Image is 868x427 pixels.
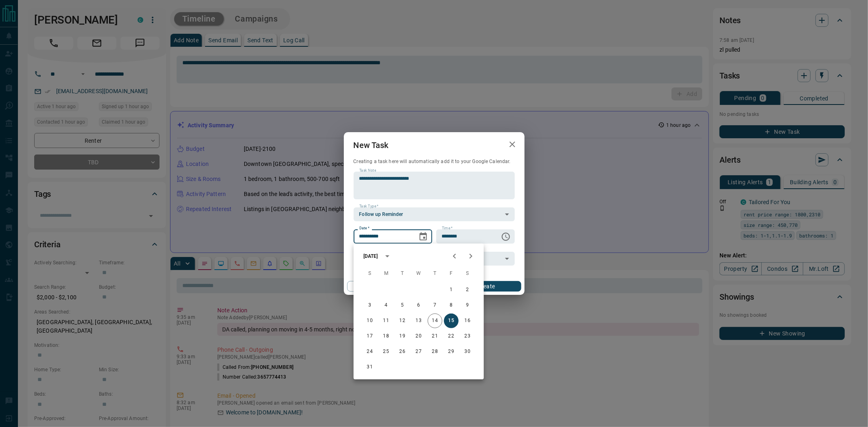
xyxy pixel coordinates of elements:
[347,281,417,292] button: Cancel
[460,283,475,297] button: 2
[463,248,479,264] button: Next month
[444,283,459,297] button: 1
[363,298,377,313] button: 3
[363,344,377,359] button: 24
[379,298,394,313] button: 4
[428,298,442,313] button: 7
[395,298,410,313] button: 5
[460,266,475,282] span: Saturday
[460,329,475,344] button: 23
[395,266,410,282] span: Tuesday
[411,266,426,282] span: Wednesday
[363,360,377,375] button: 31
[444,266,459,282] span: Friday
[363,253,378,260] div: [DATE]
[380,249,394,263] button: calendar view is open, switch to year view
[451,281,521,292] button: Create
[411,314,426,328] button: 13
[379,344,394,359] button: 25
[442,226,453,231] label: Time
[379,329,394,344] button: 18
[411,298,426,313] button: 6
[354,207,515,221] div: Follow up Reminder
[428,266,442,282] span: Thursday
[379,314,394,328] button: 11
[395,314,410,328] button: 12
[415,229,431,245] button: Choose date, selected date is Aug 15, 2025
[359,226,370,231] label: Date
[395,329,410,344] button: 19
[460,298,475,313] button: 9
[363,329,377,344] button: 17
[379,266,394,282] span: Monday
[444,344,459,359] button: 29
[460,314,475,328] button: 16
[444,329,459,344] button: 22
[344,132,398,158] h2: New Task
[444,298,459,313] button: 8
[363,266,377,282] span: Sunday
[428,344,442,359] button: 28
[444,314,459,328] button: 15
[446,248,463,264] button: Previous month
[395,344,410,359] button: 26
[411,344,426,359] button: 27
[354,158,515,165] p: Creating a task here will automatically add it to your Google Calendar.
[411,329,426,344] button: 20
[460,344,475,359] button: 30
[363,314,377,328] button: 10
[428,314,442,328] button: 14
[359,168,376,173] label: Task Note
[359,204,378,209] label: Task Type
[428,329,442,344] button: 21
[498,229,514,245] button: Choose time, selected time is 6:00 AM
